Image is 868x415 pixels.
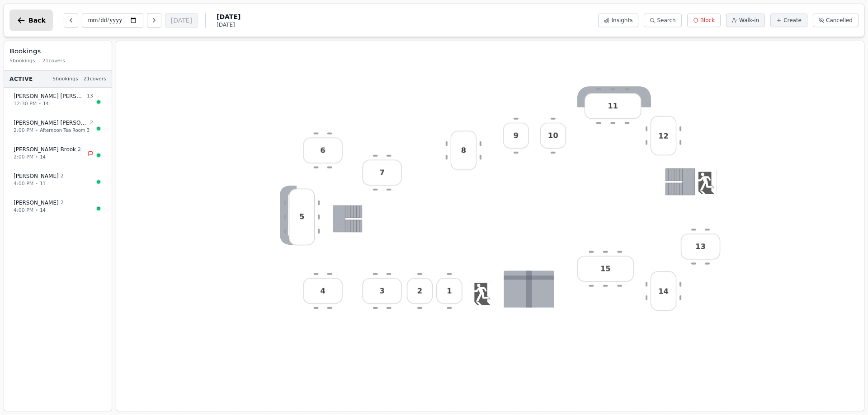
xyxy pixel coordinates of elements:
span: 7 [379,168,384,177]
button: Walk-in [726,14,765,27]
button: Previous day [64,13,78,28]
span: Back [28,17,46,23]
span: 2 [417,286,422,296]
span: 21 covers [42,57,65,65]
button: Next day [147,13,161,28]
button: [PERSON_NAME]24:00 PM•14 [8,194,108,219]
span: Block [700,17,715,24]
span: 4:00 PM [14,180,33,188]
span: 2 [61,173,64,180]
span: 6 [320,145,325,155]
span: • [35,180,38,187]
span: 2:00 PM [14,127,33,135]
span: 2 [90,119,93,127]
span: 1 [447,286,452,296]
span: Walk-in [739,17,759,24]
button: Insights [598,14,638,27]
button: [PERSON_NAME] [PERSON_NAME]1312:30 PM•14 [8,88,108,112]
span: [PERSON_NAME] [14,199,59,206]
span: [PERSON_NAME] [14,173,59,180]
span: 5 bookings [9,57,35,65]
span: [PERSON_NAME] [PERSON_NAME] [14,93,85,100]
span: 14 [40,154,46,160]
span: 8 [461,145,466,155]
button: Cancelled [813,14,859,27]
span: 21 covers [84,75,106,83]
button: [DATE] [165,13,198,28]
span: 5 [299,212,304,222]
span: 14 [43,100,49,107]
span: 14 [40,207,46,214]
span: Create [783,17,802,24]
span: Cancelled [826,17,853,24]
span: [DATE] [217,21,241,28]
span: 4:00 PM [14,207,33,214]
span: 11 [40,180,46,187]
span: 13 [87,93,93,100]
button: [PERSON_NAME] Brook22:00 PM•14 [8,141,108,166]
span: • [38,100,41,107]
button: [PERSON_NAME] [PERSON_NAME]22:00 PM•Afternoon Tea Room 3 [8,114,108,139]
span: Afternoon Tea Room 3 [40,127,90,134]
span: [DATE] [217,12,241,21]
span: 14 [658,286,669,296]
span: 15 [600,264,611,274]
span: 12:30 PM [14,100,37,108]
button: Block [687,14,721,27]
span: 11 [608,101,618,111]
span: 2 [61,199,64,207]
span: 9 [514,131,519,140]
span: • [35,207,38,214]
span: • [35,127,38,134]
button: Create [770,14,807,27]
span: 5 bookings [52,75,78,83]
span: 2:00 PM [14,154,33,161]
button: Back [9,9,53,31]
span: 4 [320,286,325,296]
span: Active [9,75,33,83]
button: [PERSON_NAME]24:00 PM•11 [8,168,108,192]
h3: Bookings [9,47,106,56]
span: 2 [78,146,81,154]
button: Search [644,14,681,27]
span: Search [657,17,675,24]
span: 3 [379,286,384,296]
span: 10 [548,131,558,140]
span: [PERSON_NAME] [PERSON_NAME] [14,119,88,126]
span: 12 [658,131,669,140]
span: 13 [695,242,706,252]
span: Insights [611,17,632,24]
span: • [35,154,38,160]
span: [PERSON_NAME] Brook [14,146,76,153]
